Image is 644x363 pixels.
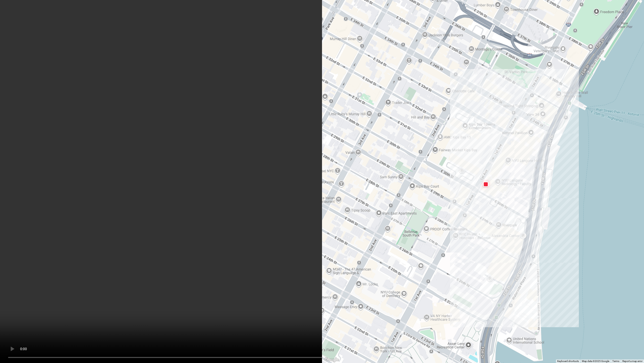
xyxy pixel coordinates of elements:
button: Keyboard shortcuts [557,359,579,363]
img: Google [323,356,340,363]
a: Terms (opens in new tab) [612,360,619,362]
span: Map data ©2025 Google [582,360,609,362]
a: Open this area in Google Maps (opens a new window) [323,356,340,363]
a: Report a map error [622,360,642,362]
